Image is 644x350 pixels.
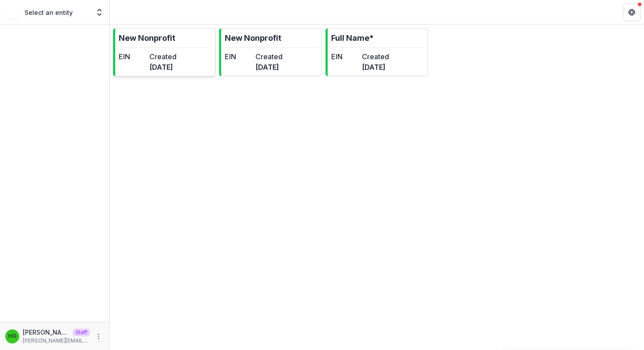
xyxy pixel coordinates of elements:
dt: EIN [225,51,252,62]
p: Select an entity [25,8,73,17]
p: Full Name* [331,32,374,44]
a: New NonprofitEINCreated[DATE] [113,28,216,76]
dd: [DATE] [362,62,389,72]
p: New Nonprofit [225,32,281,44]
dt: Created [362,51,389,62]
dt: EIN [119,51,146,62]
dd: [DATE] [255,62,283,72]
dt: EIN [331,51,358,62]
p: [PERSON_NAME] [23,328,69,337]
p: New Nonprofit [119,32,175,44]
p: [PERSON_NAME][EMAIL_ADDRESS][DOMAIN_NAME] [23,337,90,345]
div: Himanshu Gupta [8,333,17,339]
button: Get Help [623,4,640,21]
a: Full Name*EINCreated[DATE] [326,28,428,76]
dd: [DATE] [149,62,177,72]
p: Staff [73,329,90,336]
img: Select an entity [7,5,21,19]
a: New NonprofitEINCreated[DATE] [219,28,322,76]
dt: Created [149,51,177,62]
dt: Created [255,51,283,62]
button: Open entity switcher [93,4,106,21]
button: More [93,331,104,342]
